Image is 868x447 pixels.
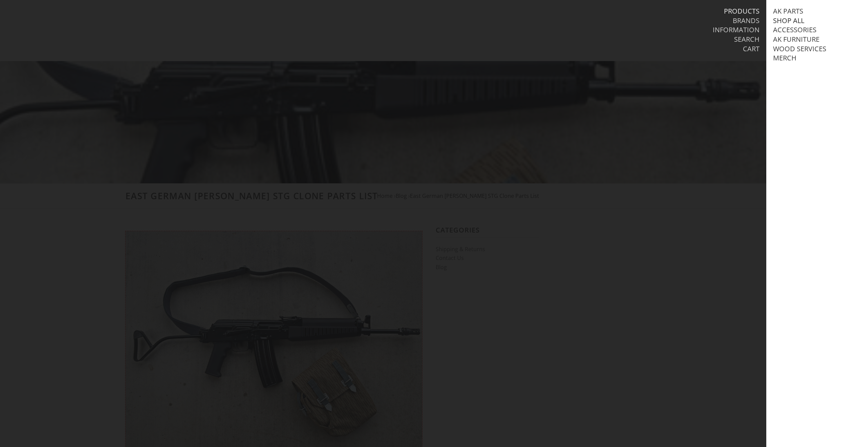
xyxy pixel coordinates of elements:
[773,7,803,16] a: AK Parts
[733,16,759,25] a: Brands
[773,35,820,44] a: AK Furniture
[734,35,759,44] a: Search
[713,25,759,34] a: Information
[773,44,826,53] a: Wood Services
[743,44,759,53] a: Cart
[773,25,816,34] a: Accessories
[724,7,759,16] a: Products
[773,54,796,62] a: Merch
[773,16,804,25] a: Shop All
